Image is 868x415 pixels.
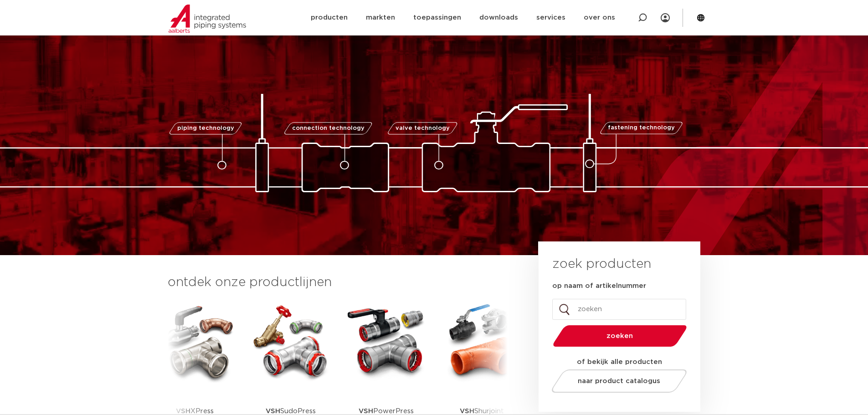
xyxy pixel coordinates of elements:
span: naar product catalogus [578,378,660,384]
span: valve technology [395,125,450,131]
strong: VSH [266,408,280,415]
span: fastening technology [608,125,675,131]
strong: VSH [460,408,474,415]
h3: zoek producten [552,255,651,273]
a: naar product catalogus [549,369,689,393]
strong: VSH [176,408,190,415]
label: op naam of artikelnummer [552,282,646,291]
strong: VSH [359,408,373,415]
span: connection technology [292,125,364,131]
input: zoeken [552,299,686,320]
h3: ontdek onze productlijnen [168,273,508,292]
span: piping technology [177,125,234,131]
button: zoeken [549,324,690,348]
span: zoeken [576,333,663,339]
strong: of bekijk alle producten [577,359,662,365]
